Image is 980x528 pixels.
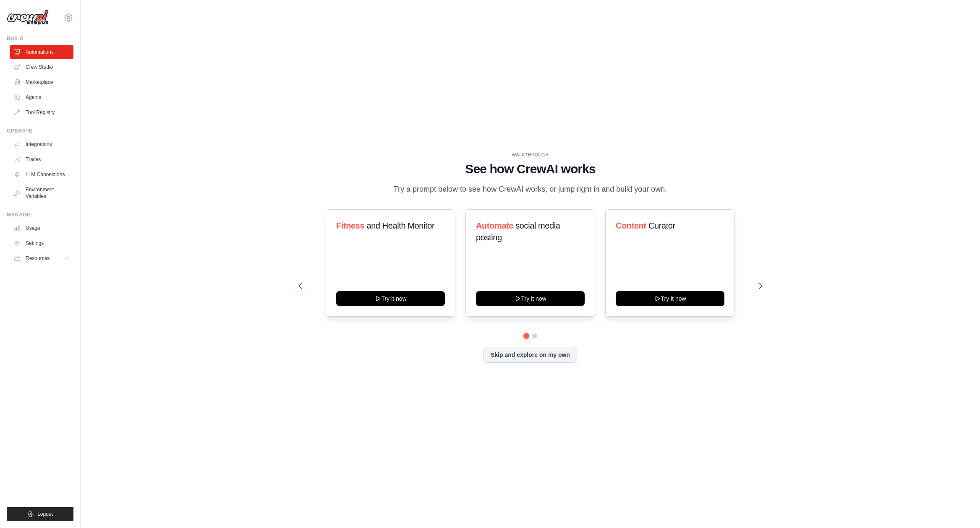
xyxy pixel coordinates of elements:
[26,255,50,262] span: Resources
[10,45,73,59] a: Automations
[483,347,577,363] button: Skip and explore on my own
[10,75,73,89] a: Marketplace
[7,10,49,26] img: Logo
[299,161,762,177] h1: See how CrewAI works
[10,183,73,203] a: Environment Variables
[476,221,513,230] span: Automate
[476,221,560,242] span: social media posting
[10,138,73,151] a: Integrations
[336,291,445,306] button: Try it now
[7,507,73,521] button: Logout
[10,91,73,104] a: Agents
[10,252,73,265] button: Resources
[299,152,762,158] div: WALKTHROUGH
[476,291,585,306] button: Try it now
[616,221,646,230] span: Content
[10,106,73,119] a: Tool Registry
[616,291,724,306] button: Try it now
[389,183,672,195] p: Try a prompt below to see how CrewAI works, or jump right in and build your own.
[648,221,675,230] span: Curator
[7,211,73,218] div: Manage
[7,35,73,42] div: Build
[10,237,73,250] a: Settings
[366,221,434,230] span: and Health Monitor
[10,221,73,235] a: Usage
[10,60,73,74] a: Crew Studio
[37,511,53,518] span: Logout
[7,127,73,134] div: Operate
[10,153,73,166] a: Traces
[336,221,364,230] span: Fitness
[10,168,73,181] a: LLM Connections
